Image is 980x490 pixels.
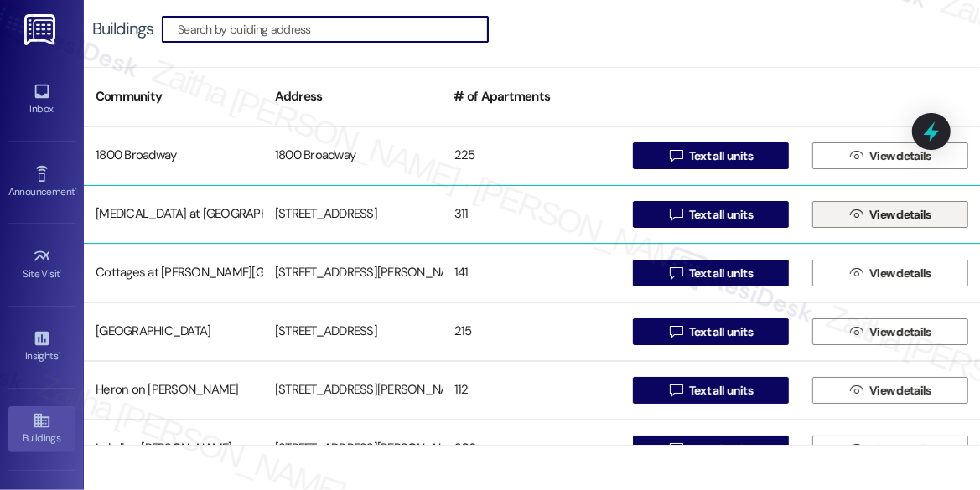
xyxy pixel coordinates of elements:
[443,256,622,290] div: 141
[633,318,789,345] button: Text all units
[633,142,789,169] button: Text all units
[670,384,682,397] i: 
[633,260,789,286] button: Text all units
[670,149,682,162] i: 
[869,147,931,165] span: View details
[443,374,622,407] div: 112
[8,324,75,369] a: Insights •
[633,436,789,462] button: Text all units
[60,266,63,277] span: •
[84,256,263,290] div: Cottages at [PERSON_NAME][GEOGRAPHIC_DATA]/[GEOGRAPHIC_DATA]
[689,206,753,224] span: Text all units
[689,382,753,400] span: Text all units
[8,242,75,287] a: Site Visit •
[670,266,682,280] i: 
[812,142,968,169] button: View details
[58,348,60,359] span: •
[84,198,263,231] div: [MEDICAL_DATA] at [GEOGRAPHIC_DATA]
[869,265,931,282] span: View details
[633,377,789,404] button: Text all units
[263,432,443,466] div: [STREET_ADDRESS][PERSON_NAME]
[689,323,753,341] span: Text all units
[812,260,968,286] button: View details
[263,198,443,231] div: [STREET_ADDRESS]
[869,441,931,458] span: View details
[263,315,443,348] div: [STREET_ADDRESS]
[850,149,863,162] i: 
[443,432,622,466] div: 306
[443,315,622,348] div: 215
[84,374,263,407] div: Heron on [PERSON_NAME]
[689,441,753,458] span: Text all units
[850,442,863,456] i: 
[92,20,153,38] div: Buildings
[689,147,753,165] span: Text all units
[812,201,968,228] button: View details
[84,315,263,348] div: [GEOGRAPHIC_DATA]
[443,139,622,173] div: 225
[178,18,488,41] input: Search by building address
[84,432,263,466] div: Lakeline [PERSON_NAME]
[443,76,622,117] div: # of Apartments
[812,436,968,462] button: View details
[670,442,682,456] i: 
[8,77,75,122] a: Inbox
[8,406,75,451] a: Buildings
[263,139,443,173] div: 1800 Broadway
[443,198,622,231] div: 311
[850,325,863,338] i: 
[263,256,443,290] div: [STREET_ADDRESS][PERSON_NAME]
[84,76,263,117] div: Community
[263,76,443,117] div: Address
[75,183,77,195] span: •
[850,266,863,280] i: 
[24,14,59,45] img: ResiDesk Logo
[84,139,263,173] div: 1800 Broadway
[812,377,968,404] button: View details
[850,384,863,397] i: 
[850,208,863,221] i: 
[670,208,682,221] i: 
[869,323,931,341] span: View details
[633,201,789,228] button: Text all units
[869,206,931,224] span: View details
[869,382,931,400] span: View details
[263,374,443,407] div: [STREET_ADDRESS][PERSON_NAME]
[670,325,682,338] i: 
[689,265,753,282] span: Text all units
[812,318,968,345] button: View details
